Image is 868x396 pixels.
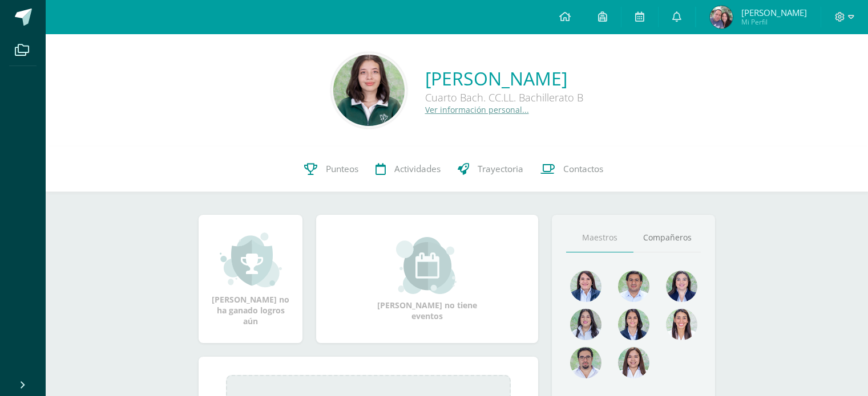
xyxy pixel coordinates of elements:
[296,146,367,192] a: Punteos
[367,146,449,192] a: Actividades
[220,231,282,288] img: achievement_small.png
[449,146,532,192] a: Trayectoria
[370,237,485,321] div: [PERSON_NAME] no tiene eventos
[570,271,601,302] img: 4477f7ca9110c21fc6bc39c35d56baaa.png
[425,104,529,115] a: Ver información personal...
[326,163,358,175] span: Punteos
[741,17,807,27] span: Mi Perfil
[396,237,458,294] img: event_small.png
[333,55,405,126] img: 9ac96947a5a04288466299e55bb99543.png
[618,347,649,378] img: 1be4a43e63524e8157c558615cd4c825.png
[666,271,697,302] img: 468d0cd9ecfcbce804e3ccd48d13f1ad.png
[710,6,733,28] img: b381bdac4676c95086dea37a46e4db4c.png
[425,66,583,91] a: [PERSON_NAME]
[570,309,601,340] img: 1934cc27df4ca65fd091d7882280e9dd.png
[563,163,603,175] span: Contactos
[633,223,701,252] a: Compañeros
[618,309,649,340] img: d4e0c534ae446c0d00535d3bb96704e9.png
[566,223,633,252] a: Maestros
[570,347,601,378] img: d7e1be39c7a5a7a89cfb5608a6c66141.png
[394,163,441,175] span: Actividades
[618,271,649,302] img: 1e7bfa517bf798cc96a9d855bf172288.png
[532,146,612,192] a: Contactos
[478,163,523,175] span: Trayectoria
[666,309,697,340] img: 38d188cc98c34aa903096de2d1c9671e.png
[741,7,807,18] span: [PERSON_NAME]
[210,231,291,326] div: [PERSON_NAME] no ha ganado logros aún
[425,91,583,104] div: Cuarto Bach. CC.LL. Bachillerato B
